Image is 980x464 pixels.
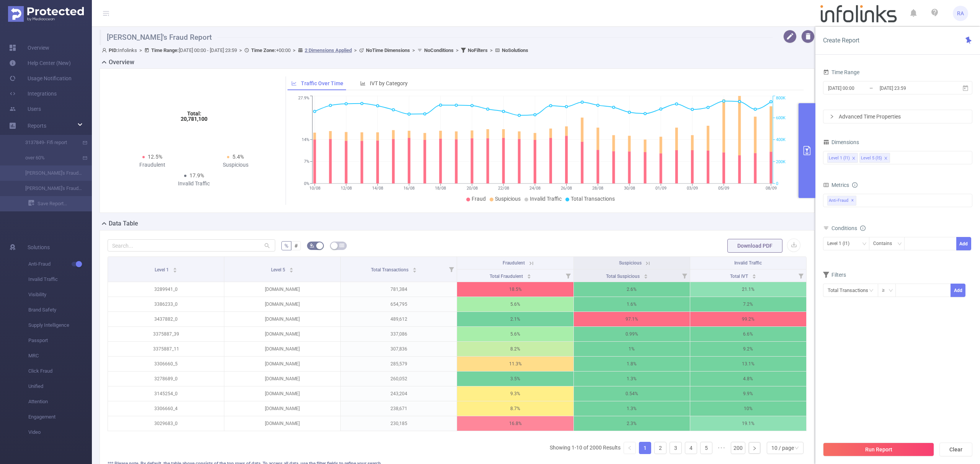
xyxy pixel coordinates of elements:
i: icon: line-chart [291,81,297,86]
i: icon: caret-up [289,266,294,269]
span: > [410,47,417,53]
tspan: 0% [304,181,309,186]
i: icon: caret-down [413,269,417,272]
tspan: 18/08 [435,186,446,191]
img: Protected Media [8,6,84,22]
p: [DOMAIN_NAME] [224,297,340,311]
p: 7.2% [690,297,806,311]
p: 3289941_0 [108,282,224,297]
p: 9.9% [690,386,806,401]
p: 307,836 [341,342,457,356]
span: Total Transactions [571,196,615,202]
li: 3 [670,442,682,454]
span: > [291,47,298,53]
li: Showing 1-10 of 2000 Results [550,442,621,454]
div: 10 / page [771,442,794,454]
div: Sort [644,273,648,277]
i: icon: caret-up [413,266,417,269]
span: > [488,47,495,53]
li: Next Page [748,442,761,454]
b: PID: [109,47,118,53]
i: icon: caret-down [752,276,756,278]
a: 4 [685,442,697,454]
tspan: 26/08 [561,186,572,191]
div: Invalid Traffic [152,180,236,188]
i: Filter menu [446,257,457,282]
a: [PERSON_NAME]'s Fraud Report with Host (site) [15,181,83,196]
p: 3278689_0 [108,372,224,386]
a: over 60% [15,150,83,165]
span: Fraud [472,196,486,202]
span: ✕ [851,196,854,205]
div: Level 1 (l1) [829,153,850,163]
span: Conditions [831,225,866,231]
span: IVT by Category [370,80,408,86]
span: Filters [823,272,846,278]
p: 16.8% [457,416,573,431]
tspan: 12/08 [340,186,351,191]
span: Solutions [28,240,50,255]
tspan: 20/08 [466,186,477,191]
b: No Conditions [424,47,454,53]
i: icon: bar-chart [360,81,366,86]
tspan: 400K [776,138,786,143]
i: icon: right [830,114,834,119]
i: icon: right [752,446,757,451]
p: 3375887_11 [108,342,224,356]
p: 238,671 [341,401,457,416]
i: icon: info-circle [860,226,866,231]
span: Video [28,425,92,440]
span: Fraudulent [503,260,525,266]
div: Level 1 (l1) [827,237,855,250]
p: [DOMAIN_NAME] [224,357,340,371]
p: 489,612 [341,312,457,326]
p: 18.5% [457,282,573,297]
input: End date [879,83,941,93]
span: Anti-Fraud [827,196,856,206]
p: 9.2% [690,342,806,356]
p: 2.1% [457,312,573,326]
i: icon: user [102,48,109,53]
tspan: 24/08 [529,186,540,191]
span: RA [957,6,964,21]
tspan: 30/08 [624,186,635,191]
i: icon: caret-down [289,269,294,272]
i: icon: down [889,288,893,294]
i: icon: info-circle [852,182,857,188]
p: 10% [690,401,806,416]
tspan: 28/08 [592,186,603,191]
p: 2.6% [574,282,690,297]
p: 3145254_0 [108,386,224,401]
tspan: Total: [187,110,201,117]
i: icon: down [862,242,867,247]
a: 3137849- Fifi report [15,135,83,150]
p: 5.6% [457,297,573,311]
tspan: 600K [776,115,786,120]
p: 6.6% [690,327,806,341]
p: 3437882_0 [108,312,224,326]
b: No Solutions [502,47,528,53]
span: Invalid Traffic [530,196,562,202]
p: 5.6% [457,327,573,341]
i: icon: table [340,243,344,248]
b: No Time Dimensions [366,47,410,53]
span: ••• [715,442,728,454]
p: 99.2% [690,312,806,326]
div: Contains [873,237,897,250]
span: Total IVT [730,274,749,279]
span: # [294,243,298,249]
a: Reports [28,118,46,133]
span: Create Report [823,37,859,44]
p: 3029683_0 [108,416,224,431]
tspan: 800K [776,96,786,101]
p: 1.3% [574,372,690,386]
tspan: 14% [302,137,309,142]
p: 337,086 [341,327,457,341]
span: Level 1 [155,267,170,273]
p: 2.3% [574,416,690,431]
i: icon: down [897,242,902,247]
p: 1% [574,342,690,356]
p: 0.99% [574,327,690,341]
p: 97.1% [574,312,690,326]
p: 13.1% [690,357,806,371]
